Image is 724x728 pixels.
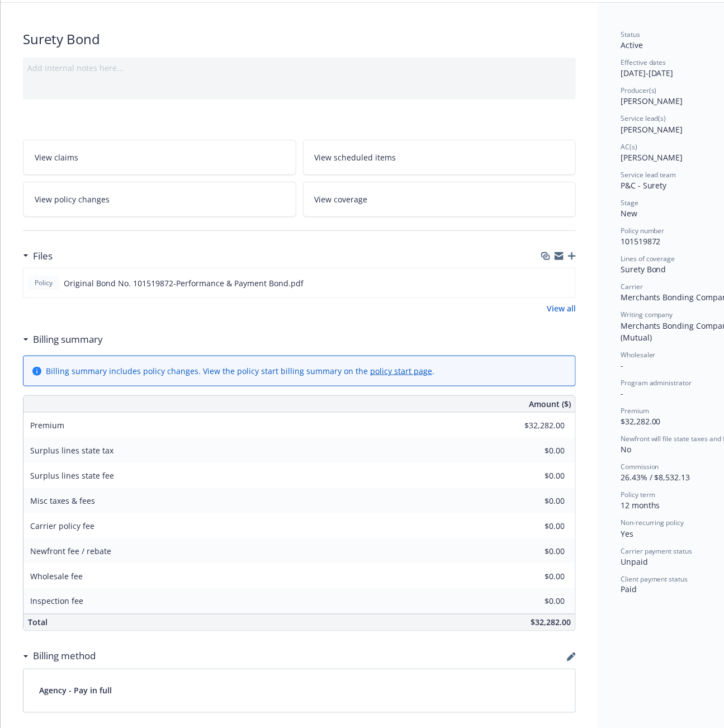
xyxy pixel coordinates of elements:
[303,140,576,175] a: View scheduled items
[621,518,684,527] span: Non-recurring policy
[621,406,649,415] span: Premium
[30,470,114,481] span: Surplus lines state fee
[621,30,640,39] span: Status
[315,193,368,205] span: View coverage
[303,182,576,217] a: View coverage
[621,208,637,219] span: New
[621,226,665,235] span: Policy number
[499,493,571,509] input: 0.00
[499,568,571,585] input: 0.00
[621,40,643,50] span: Active
[621,360,623,371] span: -
[23,649,96,664] div: Billing method
[23,669,575,712] div: Agency - Pay in full
[499,543,571,560] input: 0.00
[621,388,623,399] span: -
[30,420,64,431] span: Premium
[30,596,83,607] span: Inspection fee
[499,417,571,434] input: 0.00
[30,445,113,456] span: Surplus lines state tax
[33,249,53,263] h3: Files
[30,495,95,506] span: Misc taxes & fees
[315,152,396,163] span: View scheduled items
[621,472,690,483] span: 26.43% / $8,532.13
[621,584,637,595] span: Paid
[543,277,552,289] button: download file
[23,249,53,263] div: Files
[33,332,103,347] h3: Billing summary
[23,30,576,49] div: Surety Bond
[621,546,693,556] span: Carrier payment status
[370,366,432,376] a: policy start page
[35,152,78,163] span: View claims
[28,617,48,628] span: Total
[23,332,103,347] div: Billing summary
[621,96,683,106] span: [PERSON_NAME]
[621,124,683,135] span: [PERSON_NAME]
[621,350,656,360] span: Wholesaler
[621,556,648,567] span: Unpaid
[621,462,659,471] span: Commission
[621,114,666,123] span: Service lead(s)
[23,140,296,175] a: View claims
[32,278,55,288] span: Policy
[621,198,638,207] span: Stage
[621,170,676,179] span: Service lead team
[35,193,110,205] span: View policy changes
[531,617,571,628] span: $32,282.00
[621,58,666,67] span: Effective dates
[561,277,571,289] button: preview file
[529,398,571,410] span: Amount ($)
[33,649,96,664] h3: Billing method
[621,574,688,584] span: Client payment status
[621,416,661,427] span: $32,282.00
[621,142,637,152] span: AC(s)
[621,490,655,499] span: Policy term
[621,282,643,291] span: Carrier
[23,182,296,217] a: View policy changes
[621,180,667,191] span: P&C - Surety
[547,302,576,314] a: View all
[499,442,571,459] input: 0.00
[621,254,675,263] span: Lines of coverage
[27,62,571,74] div: Add internal notes here...
[621,152,683,163] span: [PERSON_NAME]
[30,571,83,582] span: Wholesale fee
[621,444,631,455] span: No
[30,546,111,556] span: Newfront fee / rebate
[64,277,304,289] span: Original Bond No. 101519872-Performance & Payment Bond.pdf
[621,236,661,247] span: 101519872
[30,521,94,531] span: Carrier policy fee
[621,378,692,387] span: Program administrator
[621,310,673,319] span: Writing company
[499,467,571,484] input: 0.00
[499,593,571,610] input: 0.00
[46,365,434,377] div: Billing summary includes policy changes. View the policy start billing summary on the .
[621,528,633,539] span: Yes
[621,500,660,510] span: 12 months
[621,86,657,95] span: Producer(s)
[499,518,571,535] input: 0.00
